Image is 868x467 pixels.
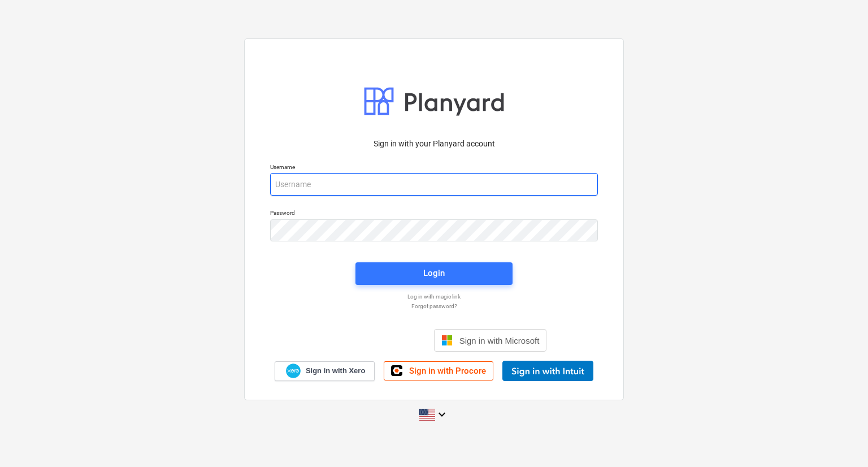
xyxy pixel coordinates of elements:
[316,328,431,353] iframe: Sign in with Google Button
[270,163,598,173] p: Username
[270,173,598,196] input: Username
[459,336,540,345] span: Sign in with Microsoft
[409,366,486,376] span: Sign in with Procore
[435,408,449,421] i: keyboard_arrow_down
[811,413,868,467] iframe: Chat Widget
[264,302,604,310] a: Forgot password?
[286,364,301,379] img: Xero logo
[270,209,598,219] p: Password
[441,335,453,346] img: Microsoft logo
[264,293,604,300] a: Log in with magic link
[306,366,365,376] span: Sign in with Xero
[275,361,375,381] a: Sign in with Xero
[384,361,493,380] a: Sign in with Procore
[270,138,598,150] p: Sign in with your Planyard account
[423,266,445,280] div: Login
[355,262,513,285] button: Login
